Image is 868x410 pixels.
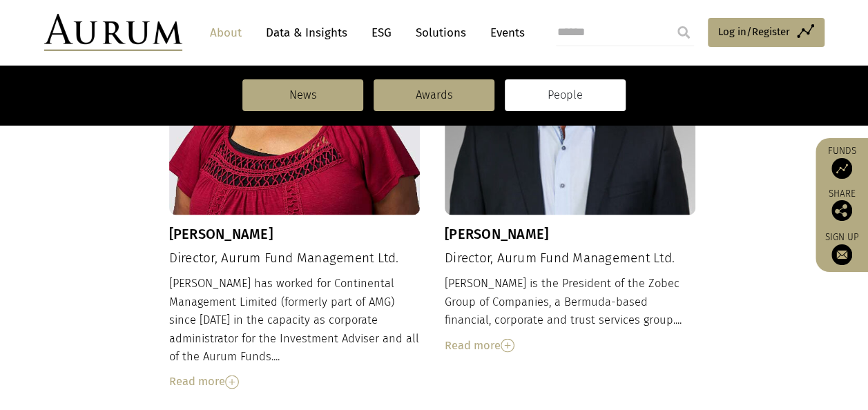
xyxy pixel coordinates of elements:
a: Solutions [409,20,473,46]
img: Read More [501,338,514,352]
div: Share [822,189,861,221]
a: People [505,79,626,111]
h3: [PERSON_NAME] [169,225,421,242]
img: Access Funds [831,158,852,179]
img: Aurum [44,14,182,51]
div: [PERSON_NAME] has worked for Continental Management Limited (formerly part of AMG) since [DATE] i... [169,274,421,390]
a: About [203,20,249,46]
a: Funds [822,145,861,179]
div: Read more [445,336,696,354]
img: Read More [225,375,239,389]
a: Awards [374,79,494,111]
img: Sign up to our newsletter [831,244,852,265]
h4: Director, Aurum Fund Management Ltd. [169,250,421,266]
div: [PERSON_NAME] is the President of the Zobec Group of Companies, a Bermuda-based financial, corpor... [445,274,696,354]
a: ESG [365,20,398,46]
a: Events [483,20,525,46]
div: Read more [169,372,421,390]
h3: [PERSON_NAME] [445,225,696,242]
input: Submit [670,19,697,46]
h4: Director, Aurum Fund Management Ltd. [445,250,696,266]
img: Share this post [831,200,852,221]
a: Sign up [822,231,861,265]
span: Log in/Register [718,23,790,40]
a: Log in/Register [708,18,824,47]
a: Data & Insights [259,20,354,46]
a: News [242,79,363,111]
